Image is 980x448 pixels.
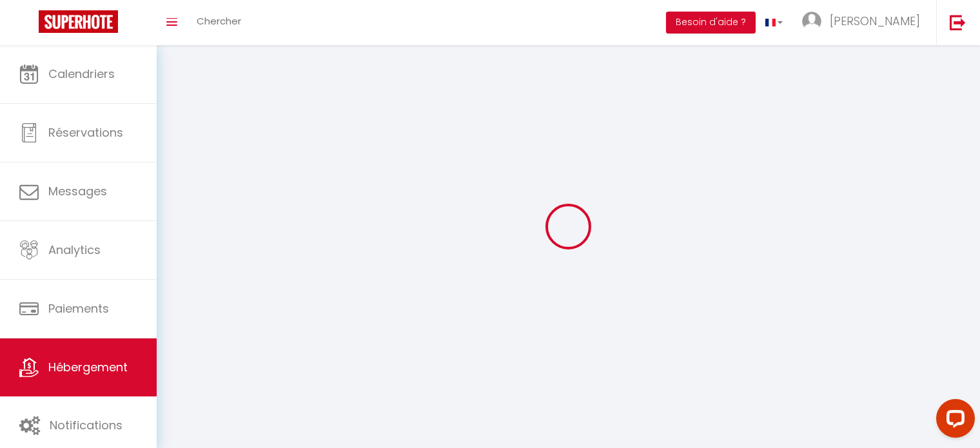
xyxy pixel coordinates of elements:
[950,14,966,30] img: logout
[802,12,821,31] img: ...
[48,66,115,82] span: Calendriers
[666,12,756,34] button: Besoin d'aide ?
[197,14,241,28] span: Chercher
[48,124,123,141] span: Réservations
[48,359,128,375] span: Hébergement
[39,10,118,33] img: Super Booking
[926,394,980,448] iframe: LiveChat chat widget
[48,300,109,317] span: Paiements
[830,13,920,29] span: [PERSON_NAME]
[48,242,101,258] span: Analytics
[50,417,122,433] span: Notifications
[48,183,107,199] span: Messages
